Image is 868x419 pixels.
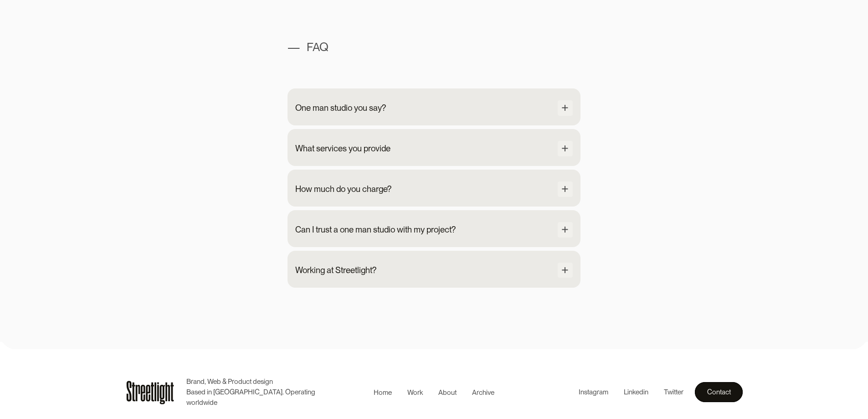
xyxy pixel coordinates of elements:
[295,102,386,114] div: One man studio you say?
[695,382,743,402] a: Contact
[400,385,431,399] a: Work
[438,388,457,398] div: About
[656,385,691,399] a: Twitter
[624,387,648,398] div: Linkedin
[374,388,392,398] div: Home
[579,387,608,398] div: Instagram
[407,388,423,398] div: Work
[295,223,456,236] div: Can I trust a one man studio with my project?
[295,264,376,277] div: Working at Streetlight?
[295,183,391,196] div: How much do you charge?
[707,386,731,398] div: Contact
[571,385,616,399] a: Instagram
[431,385,464,399] a: About
[616,385,656,399] a: Linkedin
[186,377,329,387] p: Brand, Web & Product design
[472,388,494,398] div: Archive
[186,387,329,408] p: Based in [GEOGRAPHIC_DATA]. Operating worldwide
[664,387,683,398] div: Twitter
[464,385,502,399] a: Archive
[295,142,390,155] div: What services you provide
[366,385,400,399] a: Home
[288,41,581,54] h1: — FAQ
